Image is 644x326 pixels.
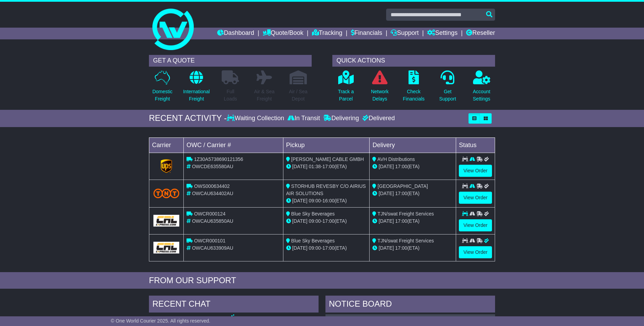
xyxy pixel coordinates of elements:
p: Get Support [439,88,456,103]
span: OWCAU634402AU [192,191,233,196]
p: Account Settings [473,88,491,103]
span: 17:00 [322,164,334,169]
a: Reseller [466,28,495,39]
div: RECENT ACTIVITY - [149,113,227,123]
div: In Transit [286,115,322,122]
div: - (ETA) [286,245,367,252]
div: - (ETA) [286,218,367,225]
div: (ETA) [372,163,453,170]
span: OWS000634402 [194,183,230,189]
span: 1Z30A5738690121356 [194,156,243,162]
a: View Order [459,246,492,258]
span: 17:00 [395,245,407,251]
div: Waiting Collection [227,115,286,122]
a: CheckFinancials [403,70,425,106]
a: View Order [459,165,492,177]
span: OWCR000101 [194,238,225,243]
p: Air & Sea Freight [254,88,274,103]
div: NOTICE BOARD [325,296,495,314]
p: Domestic Freight [152,88,172,103]
span: [DATE] [379,191,394,196]
div: (ETA) [372,245,453,252]
span: Blue Sky Beverages [291,211,335,217]
p: Full Loads [222,88,239,103]
a: DomesticFreight [152,70,173,106]
span: OWCAU633909AU [192,245,233,251]
span: 17:00 [395,218,407,224]
a: View Order [459,219,492,231]
a: InternationalFreight [183,70,210,106]
p: Track a Parcel [338,88,354,103]
div: - (ETA) [286,197,367,204]
span: [DATE] [292,245,308,251]
td: OWC / Carrier # [184,137,283,153]
div: - (ETA) [286,163,367,170]
span: 16:00 [322,198,334,203]
p: Check Financials [403,88,425,103]
span: 17:00 [322,245,334,251]
span: © One World Courier 2025. All rights reserved. [111,318,210,324]
span: [DATE] [292,218,308,224]
span: AVH Distributions [378,156,415,162]
span: TJN/swat Freight Services [378,238,434,243]
p: International Freight [183,88,210,103]
span: 09:00 [309,218,321,224]
a: Track aParcel [338,70,354,106]
a: Dashboard [217,28,254,39]
div: (ETA) [372,218,453,225]
a: View Order [459,192,492,204]
span: OWCDE635580AU [192,164,233,169]
p: Air / Sea Depot [289,88,308,103]
span: OWCAU635850AU [192,218,233,224]
span: [PERSON_NAME] CABLE GMBH [291,156,364,162]
p: Network Delays [371,88,389,103]
span: 01:38 [309,164,321,169]
a: Financials [351,28,382,39]
div: Delivered [361,115,395,122]
span: 09:00 [309,245,321,251]
span: Blue Sky Beverages [291,238,335,243]
td: Carrier [149,137,184,153]
span: [DATE] [379,164,394,169]
div: RECENT CHAT [149,296,319,314]
img: TNT_Domestic.png [153,189,179,198]
span: 09:00 [309,198,321,203]
td: Status [456,137,495,153]
a: Quote/Book [263,28,303,39]
span: 17:00 [395,164,407,169]
td: Delivery [370,137,456,153]
img: GetCarrierServiceLogo [153,215,179,227]
a: Tracking [312,28,342,39]
span: [DATE] [379,245,394,251]
div: GET A QUOTE [149,55,312,67]
td: Pickup [283,137,370,153]
img: GetCarrierServiceLogo [161,159,172,173]
span: [DATE] [379,218,394,224]
span: [GEOGRAPHIC_DATA] [378,183,428,189]
div: (ETA) [372,190,453,197]
div: FROM OUR SUPPORT [149,276,495,286]
a: Support [391,28,419,39]
span: TJN/swat Freight Services [378,211,434,217]
span: 17:00 [395,191,407,196]
span: OWCR000124 [194,211,225,217]
span: STORHUB REVESBY C/O AIRIUS AIR SOLUTIONS [286,183,366,196]
a: AccountSettings [473,70,491,106]
img: GetCarrierServiceLogo [153,242,179,253]
span: [DATE] [292,164,308,169]
span: 17:00 [322,218,334,224]
div: QUICK ACTIONS [332,55,495,67]
span: [DATE] [292,198,308,203]
a: NetworkDelays [371,70,389,106]
a: GetSupport [439,70,456,106]
a: Settings [427,28,457,39]
div: Delivering [322,115,361,122]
